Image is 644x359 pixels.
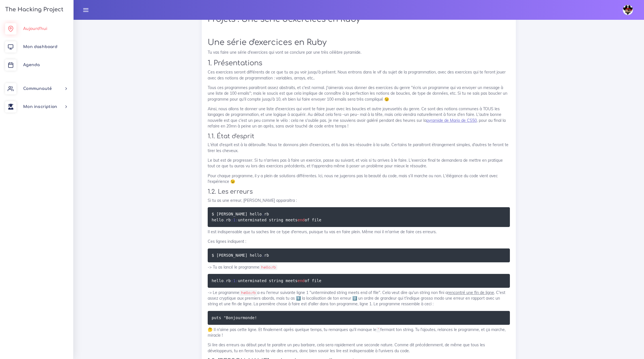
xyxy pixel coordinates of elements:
[212,252,271,258] code: $ [PERSON_NAME] hello rb
[259,265,277,270] code: hello.rb
[208,327,510,338] p: 🤔 Il n'aime pas cette ligne. Et finalement après quelque temps, tu remarques qu'il manque le ferm...
[23,27,47,31] span: Aujourd'hui
[23,45,57,49] span: Mon dashboard
[208,198,510,203] p: Si tu as une erreur, [PERSON_NAME] apparaitra :
[235,278,238,283] span: :
[208,342,510,354] p: Si lire des erreurs au début peut te paraitre un peu barbare, cela sera rapidement une seconde na...
[208,290,510,307] p: -> Le programme a eu l'erreur suivante ligne 1 "unterminated string meets end of file". Cela veut...
[297,218,304,222] span: end
[255,315,257,320] span: !
[376,327,380,333] code: "
[208,264,510,270] p: -> Tu as lancé le programme
[297,278,304,283] span: end
[212,211,323,223] code: $ [PERSON_NAME] hello rb hello rb unterminated string meets of file
[262,253,264,258] span: .
[23,63,40,67] span: Agenda
[239,290,257,296] code: hello.rb
[231,218,233,222] span: :
[208,173,510,185] p: Pour chaque programme, il y a plein de solutions différentes. Ici, nous ne jugerons pas la beauté...
[208,157,510,169] p: Le but est de progresser. Si tu n'arrives pas à faire un exercice, passe au suivant, et vois si t...
[208,59,510,67] h2: 1. Présentations
[262,212,264,216] span: .
[208,38,510,47] h1: Une série d'exercices en Ruby
[208,133,510,140] h3: 1.1. État d'esprit
[623,5,633,15] img: avatar
[233,218,235,222] span: 1
[208,106,510,129] p: Ainsi, nous allons te donner une liste d'exercices qui vont te faire jouer avec les boucles et au...
[224,278,226,283] span: .
[23,105,57,109] span: Mon inscription
[224,218,226,222] span: .
[233,278,235,283] span: 1
[226,315,243,320] span: Bonjour
[448,290,494,295] u: rencontré une fin de ligne
[212,278,323,284] code: hello rb unterminated string meets of file
[208,85,510,102] p: Tous ces programmes paraitront assez abstraits, et c'est normal. J'aimerais vous donner des exerc...
[208,239,510,244] p: Ces lignes indiquent :
[208,49,510,55] p: Tu vas faire une série d'exercices qui vont se conclure par une très célèbre pyramide.
[208,188,510,195] h3: 1.2. Les erreurs
[212,315,259,321] code: puts " monde
[231,278,233,283] span: :
[208,69,510,81] p: Ces exercices seront différents de ce que tu as pu voir jusqu'à présent. Nous entrons dans le vif...
[23,86,52,91] span: Communauté
[235,218,238,222] span: :
[208,142,510,153] p: L'état d'esprit est à la débrouille. Nous te donnons plein d'exercices, et tu dois les résoudre à...
[3,7,63,13] h3: The Hacking Project
[208,229,510,235] p: Il est indispensable que tu saches lire ce type d'erreurs, puisque tu vas en faire plein. Même mo...
[426,118,477,123] a: pyramide de Mario de CS50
